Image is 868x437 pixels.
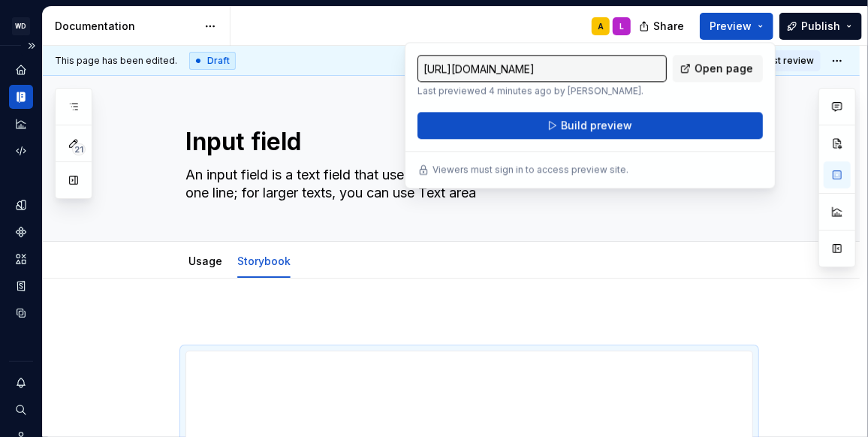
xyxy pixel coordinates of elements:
textarea: Input field [182,124,750,160]
button: WD [3,10,39,42]
button: Preview [700,13,773,40]
a: Open page [673,55,763,82]
button: Publish [779,13,862,40]
span: Publish [801,19,840,34]
span: Share [653,19,684,34]
div: Usage [182,245,228,276]
button: Expand sidebar [21,35,42,56]
span: Request review [743,55,814,67]
span: 21 [72,143,86,155]
div: A [598,20,604,32]
a: Assets [9,247,33,271]
a: Components [9,220,33,244]
button: Share [631,13,694,40]
span: This page has been edited. [55,55,177,67]
button: Search ⌘K [9,398,33,422]
div: Draft [189,52,236,70]
a: Analytics [9,112,33,136]
button: Build preview [417,112,763,139]
span: Open page [695,61,753,76]
a: Storybook [237,255,291,267]
a: Data sources [9,301,33,325]
textarea: An input field is a text field that users can type into. You can use this for short texts up to o... [182,163,750,205]
div: Storybook [231,245,297,276]
a: Documentation [9,85,33,109]
div: Documentation [55,19,197,34]
a: Design tokens [9,193,33,217]
a: Storybook stories [9,274,33,298]
a: Code automation [9,139,33,163]
p: Viewers must sign in to access preview site. [432,164,628,176]
span: Preview [710,19,752,34]
a: Usage [188,255,222,267]
div: WD [12,17,30,35]
p: Last previewed 4 minutes ago by [PERSON_NAME]. [417,85,667,97]
a: Home [9,58,33,82]
div: L [619,20,624,32]
button: Notifications [9,371,33,395]
span: Build preview [561,118,632,133]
